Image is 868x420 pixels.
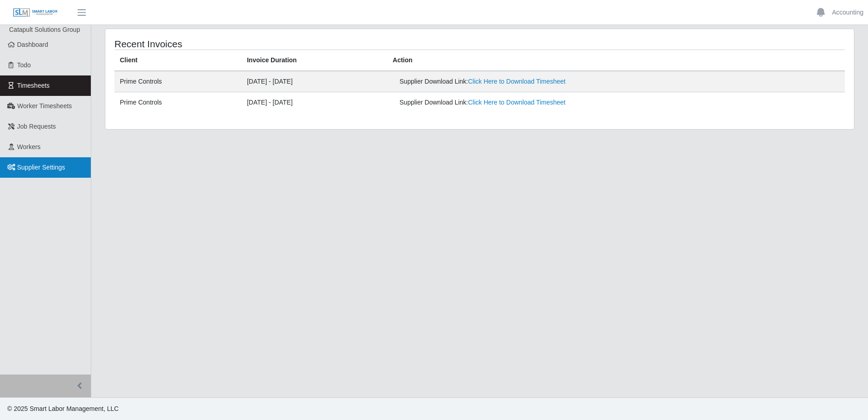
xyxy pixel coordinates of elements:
span: Workers [17,143,41,150]
th: Client [114,50,242,71]
div: Supplier Download Link: [399,77,684,86]
img: SLM Logo [13,8,58,18]
td: Prime Controls [114,71,242,92]
th: Action [387,50,845,71]
h4: Recent Invoices [114,38,411,50]
a: Accounting [832,8,863,17]
span: Job Requests [17,123,56,130]
td: [DATE] - [DATE] [242,92,387,113]
th: Invoice Duration [242,50,387,71]
td: [DATE] - [DATE] [242,71,387,92]
div: Supplier Download Link: [399,98,684,107]
span: Dashboard [17,41,49,48]
span: Timesheets [17,82,50,89]
a: Click Here to Download Timesheet [468,78,566,85]
span: © 2025 Smart Labor Management, LLC [7,405,118,412]
a: Click Here to Download Timesheet [468,99,566,106]
td: Prime Controls [114,92,242,113]
span: Todo [17,61,31,69]
span: Supplier Settings [17,164,65,171]
span: Worker Timesheets [17,102,72,110]
span: Catapult Solutions Group [9,26,80,33]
